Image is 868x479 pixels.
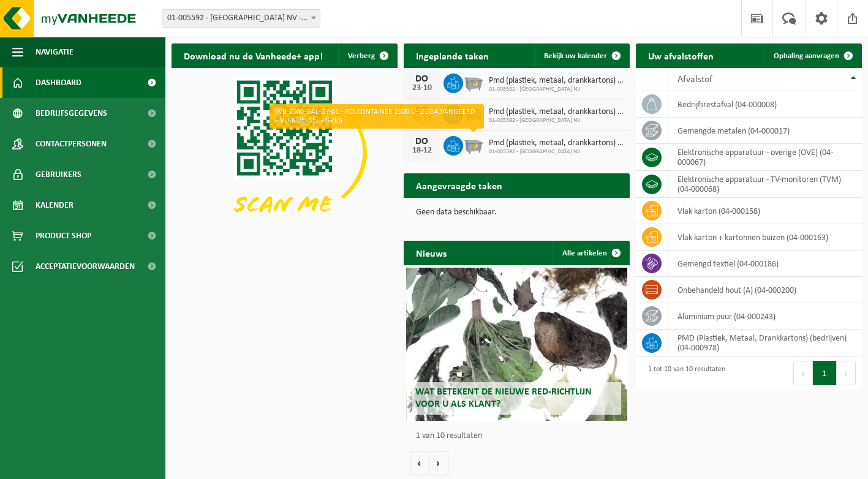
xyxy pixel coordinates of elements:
[668,330,862,356] td: PMD (Plastiek, Metaal, Drankkartons) (bedrijven) (04-000978)
[534,43,628,68] a: Bekijk uw kalender
[489,138,624,148] span: Pmd (plastiek, metaal, drankkartons) (bedrijven)
[463,72,484,92] img: WB-2500-GAL-GY-01
[764,43,861,68] a: Ophaling aanvragen
[36,221,91,251] span: Product Shop
[489,117,624,124] span: 01-005592 - [GEOGRAPHIC_DATA] NV
[463,134,484,155] img: WB-2500-GAL-GY-01
[404,241,459,265] h2: Nieuws
[410,84,434,92] div: 23-10
[36,129,107,159] span: Contactpersonen
[416,208,617,217] p: Geen data beschikbaar.
[642,360,725,387] div: 1 tot 10 van 10 resultaten
[677,75,712,85] span: Afvalstof
[162,10,320,27] span: 01-005592 - COPAHOME NV - KORTRIJK
[404,43,501,67] h2: Ingeplande taken
[668,251,862,277] td: gemengd textiel (04-000186)
[410,451,429,475] button: Vorige
[544,52,607,60] span: Bekijk uw kalender
[338,43,396,68] button: Verberg
[668,171,862,198] td: elektronische apparatuur - TV-monitoren (TVM) (04-000068)
[410,74,434,84] div: DO
[415,387,592,409] span: Wat betekent de nieuwe RED-richtlijn voor u als klant?
[172,68,398,238] img: Download de VHEPlus App
[636,43,726,67] h2: Uw afvalstoffen
[406,268,628,421] a: Wat betekent de nieuwe RED-richtlijn voor u als klant?
[36,159,81,190] span: Gebruikers
[410,105,434,115] div: DO
[36,67,81,98] span: Dashboard
[668,303,862,330] td: aluminium puur (04-000243)
[668,118,862,144] td: gemengde metalen (04-000017)
[668,224,862,251] td: vlak karton + kartonnen buizen (04-000163)
[774,52,839,60] span: Ophaling aanvragen
[36,190,74,221] span: Kalender
[36,37,74,67] span: Navigatie
[429,451,448,475] button: Volgende
[489,148,624,156] span: 01-005592 - [GEOGRAPHIC_DATA] NV
[489,107,624,117] span: Pmd (plastiek, metaal, drankkartons) (bedrijven)
[489,76,624,86] span: Pmd (plastiek, metaal, drankkartons) (bedrijven)
[410,137,434,146] div: DO
[553,241,628,265] a: Alle artikelen
[793,361,813,385] button: Previous
[668,144,862,171] td: elektronische apparatuur - overige (OVE) (04-000067)
[348,52,375,60] span: Verberg
[668,91,862,118] td: bedrijfsrestafval (04-000008)
[172,43,335,67] h2: Download nu de Vanheede+ app!
[813,361,837,385] button: 1
[463,103,484,124] img: WB-2500-GAL-GY-01
[837,361,856,385] button: Next
[668,198,862,224] td: vlak karton (04-000158)
[489,86,624,93] span: 01-005592 - [GEOGRAPHIC_DATA] NV
[162,9,320,28] span: 01-005592 - COPAHOME NV - KORTRIJK
[668,277,862,303] td: onbehandeld hout (A) (04-000200)
[36,251,135,282] span: Acceptatievoorwaarden
[410,115,434,124] div: 20-11
[416,432,624,440] p: 1 van 10 resultaten
[36,98,107,129] span: Bedrijfsgegevens
[404,173,515,197] h2: Aangevraagde taken
[410,146,434,155] div: 18-12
